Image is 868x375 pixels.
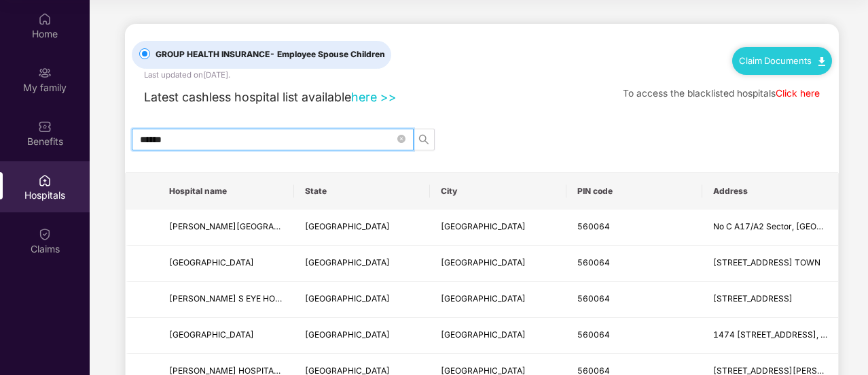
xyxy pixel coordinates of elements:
[38,120,52,133] img: svg+xml;base64,PHN2ZyBpZD0iQmVuZWZpdHMiIHhtbG5zPSJodHRwOi8vd3d3LnczLm9yZy8yMDAwL3N2ZyIgd2lkdGg9Ij...
[577,257,610,267] span: 560064
[144,90,351,104] span: Latest cashless hospital list available
[702,173,838,210] th: Address
[430,210,566,246] td: Bangalore
[713,257,820,267] span: [STREET_ADDRESS] TOWN
[739,55,825,66] a: Claim Documents
[270,49,385,59] span: - Employee Spouse Children
[144,69,230,81] div: Last updated on [DATE] .
[702,282,838,318] td: No 2557 HIG 16th B Cross Rd, Sector B 3rd Stage
[158,318,294,354] td: SPARSH HOSPITAL
[169,221,321,231] span: [PERSON_NAME][GEOGRAPHIC_DATA]
[702,210,838,246] td: No C A17/A2 Sector, 3rd B Cross Rd
[430,246,566,282] td: Bangalore
[713,293,793,304] span: [STREET_ADDRESS]
[397,135,405,143] span: close-circle
[38,66,52,80] img: svg+xml;base64,PHN2ZyB3aWR0aD0iMjAiIGhlaWdodD0iMjAiIHZpZXdCb3g9IjAgMCAyMCAyMCIgZmlsbD0ibm9uZSIgeG...
[294,173,430,210] th: State
[169,329,254,340] span: [GEOGRAPHIC_DATA]
[169,257,254,267] span: [GEOGRAPHIC_DATA]
[38,227,52,241] img: svg+xml;base64,PHN2ZyBpZD0iQ2xhaW0iIHhtbG5zPSJodHRwOi8vd3d3LnczLm9yZy8yMDAwL3N2ZyIgd2lkdGg9IjIwIi...
[158,210,294,246] td: NAVACHETHANA HOSPITAL
[294,210,430,246] td: Karnataka
[623,88,776,99] span: To access the blacklisted hospitals
[305,221,390,231] span: [GEOGRAPHIC_DATA]
[577,329,610,340] span: 560064
[818,57,825,66] img: svg+xml;base64,PHN2ZyB4bWxucz0iaHR0cDovL3d3dy53My5vcmcvMjAwMC9zdmciIHdpZHRoPSIxMC40IiBoZWlnaHQ9Ij...
[577,293,610,304] span: 560064
[38,174,52,187] img: svg+xml;base64,PHN2ZyBpZD0iSG9zcGl0YWxzIiB4bWxucz0iaHR0cDovL3d3dy53My5vcmcvMjAwMC9zdmciIHdpZHRoPS...
[414,134,434,145] span: search
[413,129,435,150] button: search
[305,293,390,304] span: [GEOGRAPHIC_DATA]
[294,282,430,318] td: Karnataka
[158,173,294,210] th: Hospital name
[441,293,526,304] span: [GEOGRAPHIC_DATA]
[702,318,838,354] td: 1474 138 INTERNATIONAL AIRPORT ROAD, KOGUIL CROSS YALAHANKA
[158,246,294,282] td: ANUPAMAA HOSPITAL
[169,293,417,304] span: [PERSON_NAME] S EYE HOSPITAL LTD. - [GEOGRAPHIC_DATA]
[294,246,430,282] td: Karnataka
[397,133,405,146] span: close-circle
[351,90,397,104] a: here >>
[577,221,610,231] span: 560064
[305,329,390,340] span: [GEOGRAPHIC_DATA]
[430,282,566,318] td: Bangalore
[430,318,566,354] td: Bangalore
[294,318,430,354] td: Karnataka
[158,282,294,318] td: DR. AGARWAL S EYE HOSPITAL LTD. - YELAHANKA
[305,257,390,267] span: [GEOGRAPHIC_DATA]
[441,329,526,340] span: [GEOGRAPHIC_DATA]
[169,186,283,197] span: Hospital name
[702,246,838,282] td: 377/13TH MAIN ROAD 80 FT ROAD, YELAHANKA NEW TOWN
[713,186,827,197] span: Address
[776,88,820,99] a: Click here
[150,48,391,61] span: GROUP HEALTH INSURANCE
[38,12,52,26] img: svg+xml;base64,PHN2ZyBpZD0iSG9tZSIgeG1sbnM9Imh0dHA6Ly93d3cudzMub3JnLzIwMDAvc3ZnIiB3aWR0aD0iMjAiIG...
[441,257,526,267] span: [GEOGRAPHIC_DATA]
[441,221,526,231] span: [GEOGRAPHIC_DATA]
[430,173,566,210] th: City
[566,173,702,210] th: PIN code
